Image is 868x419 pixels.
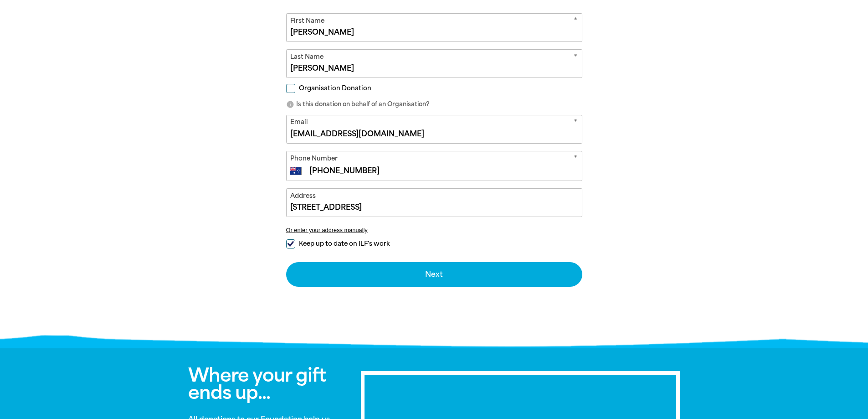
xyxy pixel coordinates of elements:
[286,227,582,233] button: Or enter your address manually
[286,262,582,287] button: Next
[286,239,295,248] input: Keep up to date on ILF's work
[286,84,295,93] input: Organisation Donation
[286,100,294,109] i: info
[574,154,577,165] i: Required
[286,100,582,109] p: Is this donation on behalf of an Organisation?
[299,84,371,93] span: Organisation Donation
[188,364,326,403] span: Where your gift ends up...
[299,239,390,248] span: Keep up to date on ILF's work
